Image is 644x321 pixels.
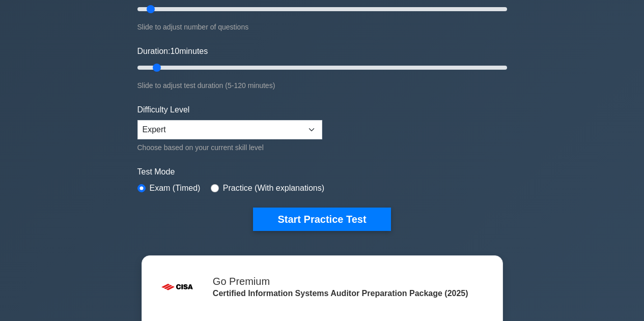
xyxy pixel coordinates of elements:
[137,104,190,116] label: Difficulty Level
[223,182,324,194] label: Practice (With explanations)
[137,79,507,92] div: Slide to adjust test duration (5-120 minutes)
[137,166,507,178] label: Test Mode
[137,21,507,33] div: Slide to adjust number of questions
[170,47,179,55] span: 10
[150,182,201,194] label: Exam (Timed)
[137,141,322,154] div: Choose based on your current skill level
[253,208,390,231] button: Start Practice Test
[137,45,208,57] label: Duration: minutes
